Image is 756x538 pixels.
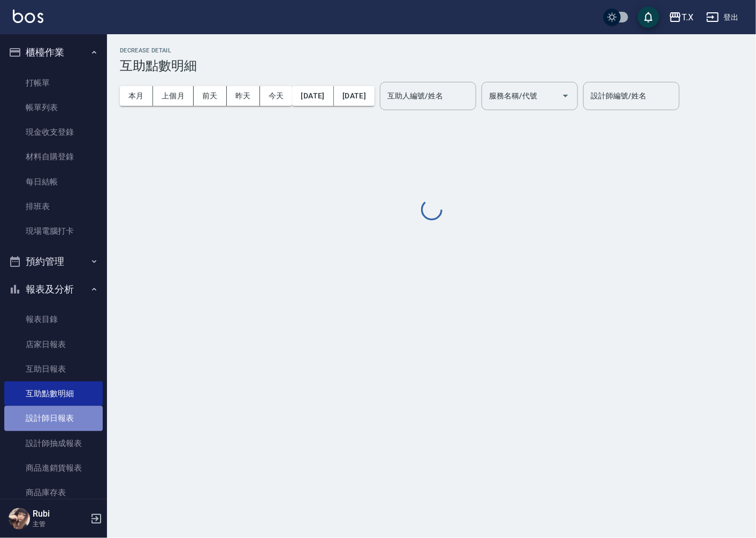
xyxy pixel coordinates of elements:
[4,219,103,243] a: 現場電腦打卡
[4,95,103,120] a: 帳單列表
[702,7,743,27] button: 登出
[4,456,103,480] a: 商品進銷貨報表
[120,58,743,73] h3: 互助點數明細
[194,86,227,106] button: 前天
[292,86,333,106] button: [DATE]
[13,10,43,23] img: Logo
[33,519,87,529] p: 主管
[4,144,103,169] a: 材料自購登錄
[557,87,574,104] button: Open
[4,480,103,505] a: 商品庫存表
[9,508,30,529] img: Person
[4,248,103,275] button: 預約管理
[334,86,375,106] button: [DATE]
[4,39,103,66] button: 櫃檯作業
[682,11,693,24] div: T.X
[120,86,153,106] button: 本月
[227,86,260,106] button: 昨天
[4,381,103,406] a: 互助點數明細
[4,120,103,144] a: 現金收支登錄
[665,6,698,28] button: T.X
[260,86,293,106] button: 今天
[4,275,103,303] button: 報表及分析
[4,406,103,431] a: 設計師日報表
[153,86,194,106] button: 上個月
[33,509,87,519] h5: Rubi
[4,194,103,219] a: 排班表
[638,6,659,28] button: save
[4,71,103,95] a: 打帳單
[120,47,743,54] h2: Decrease Detail
[4,431,103,456] a: 設計師抽成報表
[4,357,103,381] a: 互助日報表
[4,170,103,194] a: 每日結帳
[4,332,103,357] a: 店家日報表
[4,307,103,332] a: 報表目錄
